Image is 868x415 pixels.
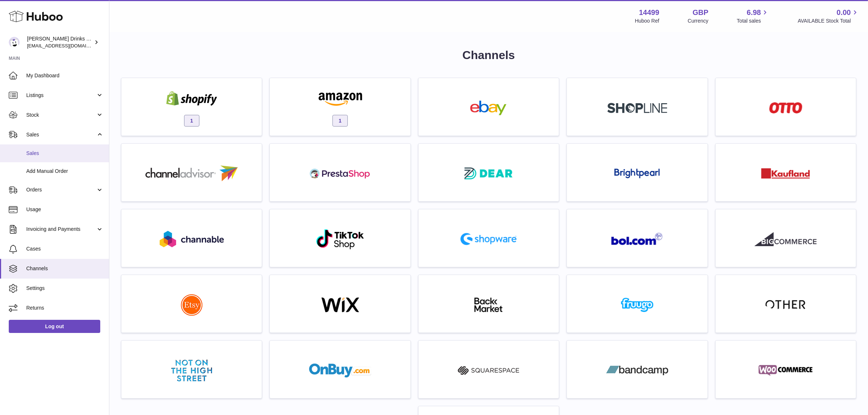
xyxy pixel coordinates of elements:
img: roseta-otto [769,102,802,113]
img: backmarket [458,298,519,312]
span: Total sales [737,18,769,24]
img: notonthehighstreet [171,360,212,381]
span: Usage [26,206,104,213]
a: onbuy [273,344,406,395]
div: Currency [688,18,709,24]
img: internalAdmin-14499@internal.huboo.com [9,37,20,48]
img: roseta-bigcommerce [755,232,817,247]
div: [PERSON_NAME] Drinks LTD (t/a Zooz) [27,35,93,49]
img: roseta-bol [611,233,663,245]
a: other [719,279,852,329]
a: roseta-brightpearl [571,147,704,198]
a: shopify 1 [125,82,258,132]
a: woocommerce [719,344,852,395]
a: roseta-bigcommerce [719,213,852,263]
img: roseta-channable [160,231,224,247]
a: 6.98 Total sales [737,8,769,24]
img: wix [309,298,371,312]
span: Sales [26,131,96,138]
a: roseta-tiktokshop [273,213,406,263]
a: 0.00 AVAILABLE Stock Total [798,8,859,24]
a: roseta-otto [719,82,852,132]
a: backmarket [422,279,555,329]
img: other [766,299,806,310]
a: roseta-shopware [422,213,555,263]
a: amazon 1 [273,82,406,132]
a: notonthehighstreet [125,344,258,395]
a: roseta-bol [571,213,704,263]
img: roseta-dear [462,165,515,182]
img: fruugo [606,298,668,312]
span: My Dashboard [26,72,104,79]
span: Stock [26,112,96,119]
img: squarespace [458,363,519,378]
a: roseta-channel-advisor [125,147,258,198]
span: Sales [26,150,104,157]
img: roseta-shopware [458,230,519,248]
span: AVAILABLE Stock Total [798,18,859,24]
h1: Channels [121,47,856,63]
div: Huboo Ref [635,18,659,24]
img: roseta-prestashop [309,166,371,181]
span: Listings [26,92,96,99]
span: Orders [26,186,96,193]
img: roseta-channel-advisor [145,166,238,181]
a: Log out [9,320,100,333]
a: bandcamp [571,344,704,395]
a: roseta-channable [125,213,258,263]
span: 1 [332,115,348,127]
a: roseta-etsy [125,279,258,329]
a: roseta-kaufland [719,147,852,198]
span: 1 [184,115,199,127]
a: ebay [422,82,555,132]
img: roseta-brightpearl [614,168,660,179]
span: 0.00 [837,8,851,18]
a: roseta-dear [422,147,555,198]
img: woocommerce [755,363,817,378]
span: Returns [26,305,104,311]
a: squarespace [422,344,555,395]
span: 6.98 [747,8,761,18]
span: Settings [26,285,104,292]
img: shopify [161,91,223,106]
strong: GBP [693,8,708,18]
img: amazon [309,91,371,106]
span: Invoicing and Payments [26,226,96,233]
span: [EMAIL_ADDRESS][DOMAIN_NAME] [27,43,107,49]
img: onbuy [309,363,371,378]
img: roseta-shopline [607,103,667,113]
strong: 14499 [639,8,659,18]
a: roseta-shopline [571,82,704,132]
img: bandcamp [606,363,668,378]
img: roseta-tiktokshop [316,229,365,250]
img: roseta-kaufland [761,168,810,179]
span: Cases [26,245,104,252]
img: ebay [458,101,519,115]
a: wix [273,279,406,329]
a: fruugo [571,279,704,329]
img: roseta-etsy [181,294,203,316]
span: Add Manual Order [26,168,104,175]
span: Channels [26,265,104,272]
a: roseta-prestashop [273,147,406,198]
